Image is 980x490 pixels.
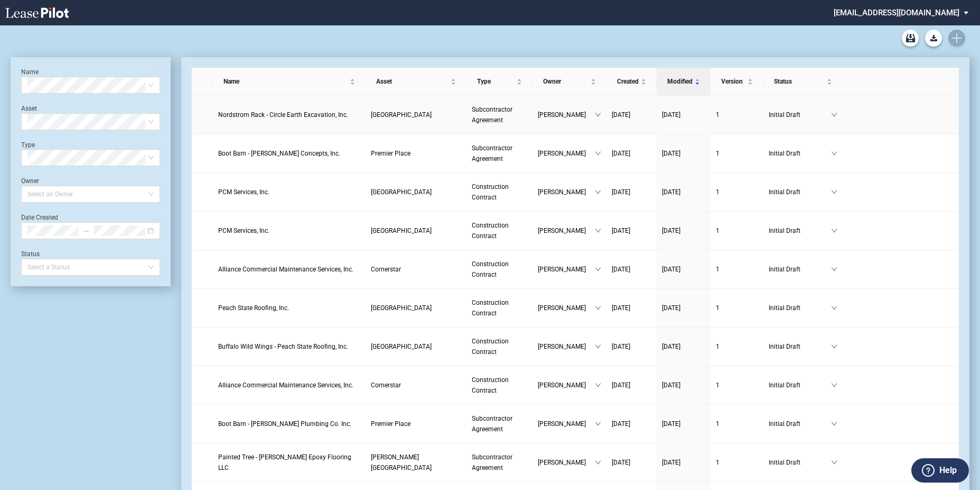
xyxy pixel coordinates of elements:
a: [GEOGRAPHIC_DATA] [371,303,461,313]
span: 1 [716,266,720,273]
th: Asset [366,68,466,96]
span: Colony Place [371,111,432,119]
a: [DATE] [612,187,651,197]
a: [DATE] [662,341,705,352]
a: PCM Services, Inc. [218,225,361,236]
span: Version [721,76,745,87]
span: Initial Draft [769,457,831,468]
span: [DATE] [612,111,630,119]
span: down [595,421,601,427]
span: Asset [376,76,449,87]
a: 1 [716,341,758,352]
span: [PERSON_NAME] [538,303,595,313]
a: Subcontractor Agreement [472,452,527,473]
span: [DATE] [662,227,680,234]
a: 1 [716,187,758,197]
a: [DATE] [612,419,651,429]
span: Powell Center [371,453,432,471]
label: Name [21,68,39,76]
span: down [831,228,837,234]
th: Owner [533,68,606,96]
a: [GEOGRAPHIC_DATA] [371,225,461,236]
span: [PERSON_NAME] [538,110,595,120]
span: Subcontractor Agreement [472,106,512,124]
a: [GEOGRAPHIC_DATA] [371,341,461,352]
a: [DATE] [612,380,651,391]
span: down [831,382,837,388]
a: [PERSON_NAME][GEOGRAPHIC_DATA] [371,452,461,473]
a: 1 [716,419,758,429]
a: Subcontractor Agreement [472,104,527,125]
span: [PERSON_NAME] [538,187,595,197]
span: Painted Tree - Brady Epoxy Flooring LLC [218,453,351,471]
span: [DATE] [612,459,630,466]
a: 1 [716,225,758,236]
a: 1 [716,110,758,120]
span: Construction Contract [472,376,509,394]
span: [DATE] [662,266,680,273]
a: Construction Contract [472,336,527,357]
span: Fayetteville Pavilion [371,343,432,350]
a: 1 [716,457,758,468]
span: Initial Draft [769,187,831,197]
span: [PERSON_NAME] [538,341,595,352]
a: [DATE] [662,225,705,236]
span: Subcontractor Agreement [472,415,512,433]
span: [DATE] [612,227,630,234]
span: [DATE] [662,111,680,119]
span: down [831,189,837,195]
span: Peach State Roofing, Inc. [218,304,289,312]
a: [DATE] [662,380,705,391]
span: [DATE] [662,459,680,466]
span: Cornerstar [371,382,401,389]
span: Initial Draft [769,380,831,391]
span: [DATE] [612,188,630,196]
span: 1 [716,459,720,466]
span: [PERSON_NAME] [538,264,595,275]
span: down [595,266,601,273]
a: 1 [716,303,758,313]
span: down [831,266,837,273]
span: down [595,459,601,466]
span: [DATE] [612,266,630,273]
a: [DATE] [612,341,651,352]
span: Initial Draft [769,419,831,429]
a: [DATE] [612,457,651,468]
span: Initial Draft [769,303,831,313]
span: Flamingo Falls [371,304,432,312]
span: to [82,227,90,234]
a: Subcontractor Agreement [472,143,527,164]
span: [PERSON_NAME] [538,419,595,429]
a: Premier Place [371,419,461,429]
th: Type [466,68,533,96]
span: Initial Draft [769,264,831,275]
a: [DATE] [662,303,705,313]
a: Alliance Commercial Maintenance Services, Inc. [218,264,361,275]
span: 1 [716,343,720,350]
span: down [831,421,837,427]
span: PCM Services, Inc. [218,188,269,196]
a: Premier Place [371,148,461,159]
th: Modified [657,68,711,96]
span: Alliance Commercial Maintenance Services, Inc. [218,382,353,389]
span: [PERSON_NAME] [538,148,595,159]
a: Boot Barn - [PERSON_NAME] Concepts, Inc. [218,148,361,159]
span: Subcontractor Agreement [472,144,512,162]
a: Boot Barn - [PERSON_NAME] Plumbing Co. Inc. [218,419,361,429]
a: Buffalo Wild Wings - Peach State Roofing, Inc. [218,341,361,352]
a: [DATE] [612,303,651,313]
a: [GEOGRAPHIC_DATA] [371,110,461,120]
span: [PERSON_NAME] [538,457,595,468]
span: Penn Mar Shopping Center [371,188,432,196]
span: Boot Barn - J.R. Swanson Plumbing Co. Inc. [218,420,351,428]
span: Construction Contract [472,299,509,317]
span: Penn Mar Shopping Center [371,227,432,234]
span: swap-right [82,227,90,234]
span: down [831,343,837,350]
span: Initial Draft [769,225,831,236]
span: [DATE] [612,343,630,350]
label: Status [21,250,40,258]
th: Name [213,68,366,96]
span: Boot Barn - M.J. Concepts, Inc. [218,150,340,157]
span: Premier Place [371,420,410,428]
